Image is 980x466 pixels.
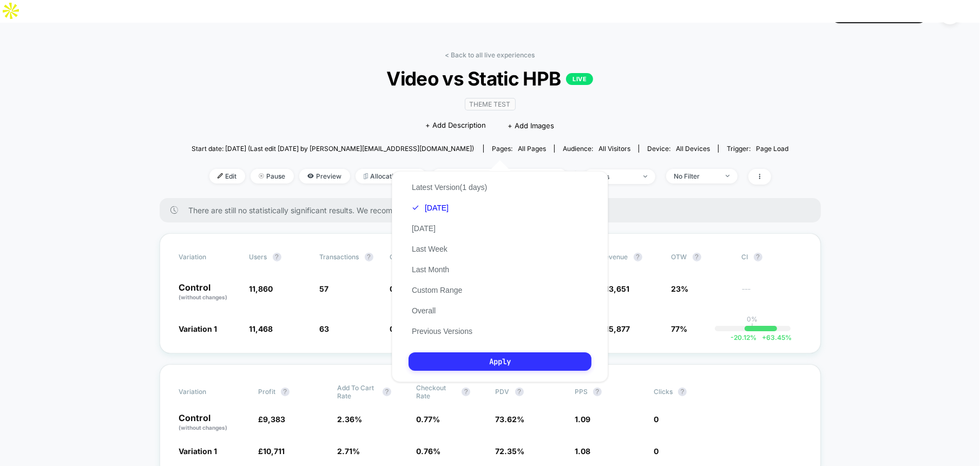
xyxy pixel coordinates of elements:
span: 63 [320,324,330,333]
span: Start date: [DATE] (Last edit [DATE] by [PERSON_NAME][EMAIL_ADDRESS][DOMAIN_NAME]) [192,145,474,153]
span: Variation [179,384,239,400]
span: 2.36 % [337,415,362,424]
span: 1.08 [575,447,590,456]
span: CI [742,253,801,261]
span: There are still no statistically significant results. We recommend waiting a few more days [189,206,799,215]
button: Last Month [409,265,452,274]
button: ? [754,253,762,261]
span: Pause [251,169,294,183]
span: 57 [320,284,329,293]
span: 9,383 [263,415,285,424]
img: end [726,175,729,177]
button: Previous Versions [409,326,476,336]
span: 0.76 % [416,447,440,456]
span: 11,468 [249,324,273,333]
span: Theme Test [465,98,516,110]
div: Pages: [492,145,546,153]
p: | [752,323,754,331]
span: 15,877 [606,324,630,333]
span: 1.09 [575,415,590,424]
span: 77% [672,324,688,333]
span: 23% [672,284,689,293]
p: 0% [747,315,758,323]
span: Profit [258,388,275,396]
span: Video vs Static HPB [221,67,759,90]
span: 73.62 % [496,415,525,424]
span: Allocation: 50% [356,169,426,183]
span: all devices [676,145,710,153]
span: --- [742,286,801,301]
button: [DATE] [409,224,439,233]
button: ? [273,253,281,261]
p: LIVE [566,73,593,85]
button: Overall [409,306,439,316]
img: edit [218,173,223,179]
img: end [259,173,264,179]
span: £ [258,447,285,456]
div: Audience: [563,145,630,153]
span: Clicks [654,388,673,396]
a: < Back to all live experiences [445,51,535,59]
span: £ [601,284,630,293]
img: rebalance [364,173,368,179]
span: Device: [639,145,718,153]
div: No Filter [674,172,718,180]
span: (without changes) [179,294,228,300]
span: £ [258,415,285,424]
button: ? [634,253,642,261]
span: 72.35 % [496,447,525,456]
span: 63.45 % [757,333,792,342]
span: 10,711 [263,447,285,456]
span: 11,860 [249,284,273,293]
span: 13,651 [606,284,630,293]
span: + [762,333,766,342]
button: [DATE] [409,203,452,213]
span: 2.71 % [337,447,360,456]
span: Variation 1 [179,447,218,456]
button: ? [678,388,687,396]
p: Control [179,283,239,301]
span: -20.12 % [731,333,757,342]
span: Preview [299,169,350,183]
button: ? [693,253,701,261]
span: £ [601,324,630,333]
span: users [249,253,267,261]
button: ? [281,388,290,396]
span: OTW [672,253,731,261]
button: Apply [409,352,591,371]
span: all pages [518,145,546,153]
span: 0 [654,447,659,456]
span: Variation 1 [179,324,218,333]
button: Custom Range [409,285,465,295]
p: Control [179,414,247,432]
span: (without changes) [179,424,228,431]
button: Last Week [409,244,451,254]
span: 0.77 % [416,415,440,424]
div: Trigger: [727,145,788,153]
span: All Visitors [598,145,630,153]
span: Page Load [756,145,788,153]
span: 0 [654,415,659,424]
span: Edit [209,169,245,183]
span: Transactions [320,253,359,261]
img: end [643,175,647,178]
span: + Add Description [426,120,486,131]
span: Variation [179,253,239,261]
span: Add To Cart Rate [337,384,377,400]
button: ? [365,253,373,261]
span: + Add Images [508,121,555,130]
button: Latest Version(1 days) [409,182,490,192]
